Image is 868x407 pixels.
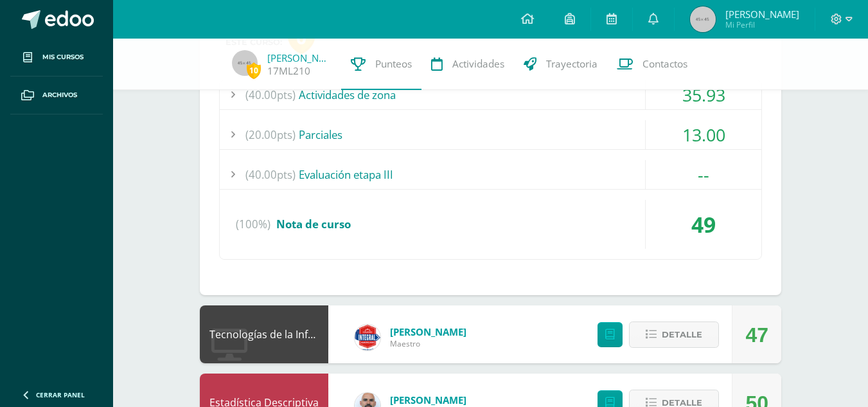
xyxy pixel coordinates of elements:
a: [PERSON_NAME] [267,51,332,64]
span: (40.00pts) [245,80,296,109]
div: Evaluación etapa III [220,160,761,189]
div: Actividades de zona [220,80,761,109]
span: (100%) [236,200,270,249]
a: Archivos [10,77,103,114]
div: 35.93 [646,80,761,109]
span: Detalle [662,323,702,347]
a: Contactos [607,39,697,90]
span: [PERSON_NAME] [390,325,466,338]
span: Archivos [42,90,77,100]
div: 47 [745,306,768,364]
span: (20.00pts) [245,120,296,149]
a: Punteos [341,39,421,90]
span: Mi Perfil [725,19,799,30]
span: Mis cursos [42,52,84,62]
a: 17ML210 [267,64,310,78]
button: Detalle [629,321,719,348]
a: Actividades [421,39,514,90]
span: [PERSON_NAME] [725,8,799,21]
span: Contactos [642,57,687,71]
div: 49 [646,200,761,249]
span: Nota de curso [276,217,351,231]
img: 45x45 [690,6,716,32]
span: Punteos [375,57,412,71]
img: 45x45 [232,50,258,76]
span: Cerrar panel [36,390,85,399]
a: Trayectoria [514,39,607,90]
span: Actividades [452,57,504,71]
a: Mis cursos [10,39,103,77]
div: Parciales [220,120,761,149]
span: (40.00pts) [245,160,296,189]
div: 13.00 [646,120,761,149]
img: c1f8528ae09fb8474fd735b50c721e50.png [355,325,380,350]
span: Trayectoria [546,57,598,71]
span: 10 [247,62,261,78]
span: [PERSON_NAME] [390,393,466,406]
span: Maestro [390,338,466,349]
div: -- [646,160,761,189]
div: Tecnologías de la Información y la Comunicación II [200,305,328,363]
